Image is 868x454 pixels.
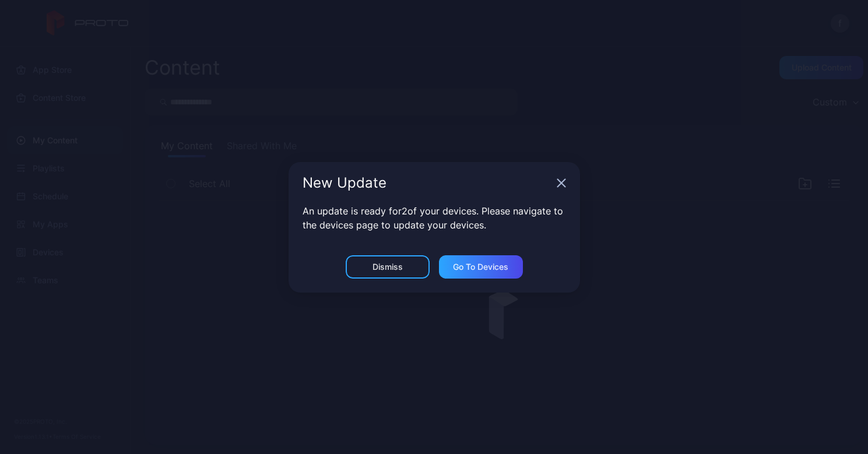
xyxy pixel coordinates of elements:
div: Go to devices [453,262,508,272]
div: New Update [303,176,552,190]
button: Go to devices [439,255,523,279]
p: An update is ready for 2 of your devices. Please navigate to the devices page to update your devi... [303,204,566,232]
button: Dismiss [346,255,430,279]
div: Dismiss [372,262,403,272]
